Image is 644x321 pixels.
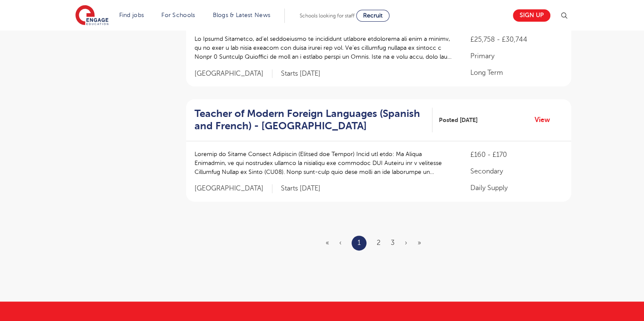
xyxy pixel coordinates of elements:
a: 3 [391,239,395,247]
a: View [535,114,556,125]
p: Secondary [470,166,562,176]
span: [GEOGRAPHIC_DATA] [195,69,272,78]
p: Loremip do Sitame Consect Adipiscin (Elitsed doe Tempor) Incid utl etdo: Ma Aliqua Enimadmin, ve ... [195,150,454,176]
a: Teacher of Modern Foreign Languages (Spanish and French) - [GEOGRAPHIC_DATA] [195,108,432,132]
a: Recruit [356,10,389,22]
p: £160 - £170 [470,150,562,160]
a: For Schools [161,12,195,18]
a: Blogs & Latest News [213,12,271,18]
p: Starts [DATE] [281,69,321,78]
a: Last [418,239,421,247]
span: Posted [DATE] [439,116,478,125]
p: Starts [DATE] [281,184,321,193]
a: Sign up [513,9,550,22]
p: Lo Ipsumd Sitametco, ad’el seddoeiusmo te incididunt utlabore etdolorema ali enim a minimv, qu no... [195,34,454,61]
h2: Teacher of Modern Foreign Languages (Spanish and French) - [GEOGRAPHIC_DATA] [195,108,426,132]
p: Daily Supply [470,183,562,193]
span: Schools looking for staff [300,13,355,19]
p: £25,758 - £30,744 [470,34,562,45]
span: Recruit [363,12,383,19]
p: Primary [470,51,562,61]
span: ‹ [339,239,341,247]
img: Engage Education [75,5,109,26]
a: Next [405,239,407,247]
a: Find jobs [119,12,144,18]
a: 2 [377,239,381,247]
span: « [326,239,329,247]
a: 1 [358,237,361,248]
span: [GEOGRAPHIC_DATA] [195,184,272,193]
p: Long Term [470,68,562,78]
